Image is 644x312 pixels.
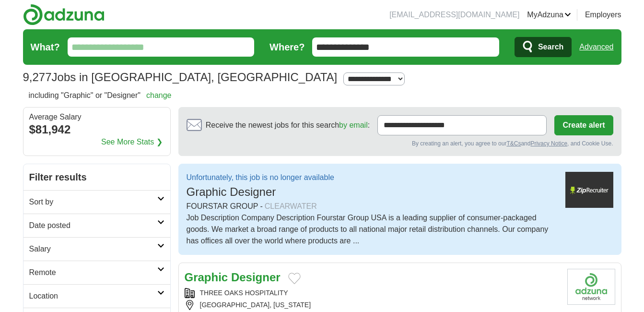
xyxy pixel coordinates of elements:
div: $81,942 [29,121,164,138]
a: Date posted [23,214,170,237]
h2: Remote [29,267,157,278]
a: Location [23,284,170,308]
a: Privacy Notice [530,140,567,147]
span: Graphic Designer [187,185,276,198]
span: - [260,201,262,212]
a: See More Stats ❯ [101,136,163,148]
span: Receive the newest jobs for this search : [206,120,370,131]
label: Where? [269,40,304,54]
a: Remote [23,261,170,284]
button: Add to favorite jobs [288,273,301,284]
h2: Salary [29,243,157,255]
a: Advanced [579,37,613,57]
a: MyAdzuna [527,9,571,21]
h2: including "Graphic" or "Designer" [29,90,172,101]
h2: Filter results [23,164,170,190]
button: Create alert [554,115,613,135]
h2: Sort by [29,196,157,208]
a: change [146,91,172,99]
img: ZipRecruiter logo [565,172,613,208]
h2: Date posted [29,220,157,231]
span: Search [538,37,563,57]
h1: Jobs in [GEOGRAPHIC_DATA], [GEOGRAPHIC_DATA] [23,71,338,84]
a: Salary [23,237,170,261]
div: Average Salary [29,113,164,121]
div: THREE OAKS HOSPITALITY [185,288,560,298]
div: Job Description Company Description Fourstar Group USA is a leading supplier of consumer-packaged... [187,212,558,247]
h2: Location [29,290,157,302]
a: Sort by [23,190,170,214]
a: T&Cs [506,140,521,147]
label: What? [31,40,60,54]
li: [EMAIL_ADDRESS][DOMAIN_NAME] [389,9,519,21]
p: Unfortunately, this job is no longer available [187,172,334,183]
img: Company logo [567,269,615,305]
span: 9,277 [23,69,52,86]
a: Graphic Designer [185,271,281,284]
strong: Designer [231,271,281,284]
strong: Graphic [185,271,228,284]
button: Search [515,37,572,57]
div: FOURSTAR GROUP [187,201,558,212]
a: by email [339,121,368,129]
div: CLEARWATER [265,201,317,212]
img: Adzuna logo [23,4,105,25]
div: By creating an alert, you agree to our and , and Cookie Use. [187,139,613,148]
div: [GEOGRAPHIC_DATA], [US_STATE] [185,300,560,310]
a: Employers [585,9,621,21]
